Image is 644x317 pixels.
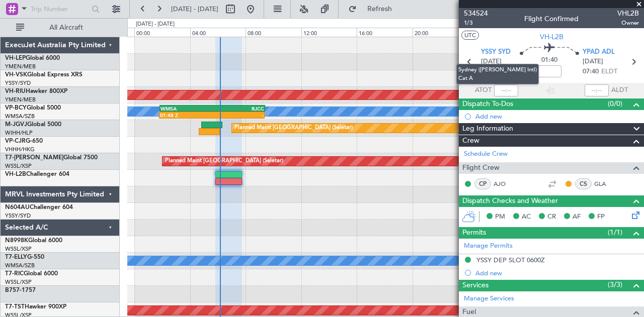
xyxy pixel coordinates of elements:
[5,271,58,277] a: T7-RICGlobal 6000
[5,129,33,137] a: WIHH/HLP
[594,179,617,188] a: GLA
[5,155,63,161] span: T7-[PERSON_NAME]
[597,212,605,222] span: FP
[617,19,639,27] span: Owner
[5,212,31,220] a: YSSY/SYD
[462,280,489,291] span: Services
[5,105,27,111] span: VP-BCY
[212,105,264,112] div: RJCC
[5,138,26,144] span: VP-CJR
[475,269,639,277] div: Add new
[462,227,486,239] span: Permits
[5,304,66,310] a: T7-TSTHawker 900XP
[5,238,28,244] span: N8998K
[464,149,508,159] a: Schedule Crew
[481,47,511,57] span: YSSY SYD
[190,28,246,37] div: 04:00
[5,155,98,161] a: T7-[PERSON_NAME]Global 7500
[11,20,109,36] button: All Aircraft
[573,212,581,222] span: AF
[464,241,513,251] a: Manage Permits
[5,287,25,293] span: B757-1
[475,112,639,121] div: Add new
[301,28,357,37] div: 12:00
[494,179,516,188] a: AJO
[134,28,190,37] div: 00:00
[5,88,67,94] a: VH-RIUHawker 800XP
[583,47,615,57] span: YPAD ADL
[5,245,32,253] a: WSSL/XSP
[601,67,617,77] span: ELDT
[5,171,26,177] span: VH-L2B
[461,31,479,40] button: UTC
[5,146,35,153] a: VHHH/HKG
[5,162,32,170] a: WSSL/XSP
[5,204,30,210] span: N604AU
[464,294,514,304] a: Manage Services
[462,123,513,135] span: Leg Information
[611,85,628,95] span: ALDT
[540,32,563,42] span: VH-L2B
[5,138,43,144] a: VP-CJRG-650
[5,72,83,78] a: VH-VSKGlobal Express XRS
[462,162,500,174] span: Flight Crew
[31,2,89,17] input: Trip Number
[413,28,468,37] div: 20:00
[522,212,531,222] span: AC
[583,67,599,77] span: 07:40
[359,6,401,13] span: Refresh
[462,135,479,147] span: Crew
[462,195,558,207] span: Dispatch Checks and Weather
[5,72,27,78] span: VH-VSK
[5,254,44,260] a: T7-ELLYG-550
[608,279,622,290] span: (3/3)
[5,122,27,128] span: M-JGVJ
[160,105,212,112] div: WMSA
[617,8,639,19] span: VHL2B
[5,55,60,61] a: VH-LEPGlobal 6000
[234,121,353,136] div: Planned Maint [GEOGRAPHIC_DATA] (Seletar)
[5,88,26,94] span: VH-RIU
[476,256,545,264] div: YSSY DEP SLOT 0600Z
[495,212,505,222] span: PM
[5,204,73,210] a: N604AUChallenger 604
[5,105,61,111] a: VP-BCYGlobal 5000
[160,112,212,118] div: 01:48 Z
[541,55,557,65] span: 01:40
[357,28,412,37] div: 16:00
[575,178,592,189] div: CS
[5,304,25,310] span: T7-TST
[5,113,35,120] a: WMSA/SZB
[5,271,24,277] span: T7-RIC
[5,278,32,286] a: WSSL/XSP
[608,227,622,238] span: (1/1)
[5,262,35,269] a: WMSA/SZB
[583,57,603,67] span: [DATE]
[462,98,513,110] span: Dispatch To-Dos
[5,238,62,244] a: N8998KGlobal 6000
[474,178,491,189] div: CP
[136,20,175,29] div: [DATE] - [DATE]
[5,287,36,293] a: B757-1757
[524,14,579,24] div: Flight Confirmed
[5,63,36,70] a: YMEN/MEB
[246,28,301,37] div: 08:00
[464,19,488,27] span: 1/3
[547,212,556,222] span: CR
[5,171,69,177] a: VH-L2BChallenger 604
[464,8,488,19] span: 534524
[456,64,539,84] div: Sydney ([PERSON_NAME] Intl) Cat A
[5,122,61,128] a: M-JGVJGlobal 5000
[165,154,283,169] div: Planned Maint [GEOGRAPHIC_DATA] (Seletar)
[5,55,26,61] span: VH-LEP
[212,112,264,118] div: -
[171,5,218,14] span: [DATE] - [DATE]
[5,79,31,87] a: YSSY/SYD
[5,96,36,103] a: YMEN/MEB
[5,254,27,260] span: T7-ELLY
[608,98,622,109] span: (0/0)
[26,24,106,31] span: All Aircraft
[344,1,404,17] button: Refresh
